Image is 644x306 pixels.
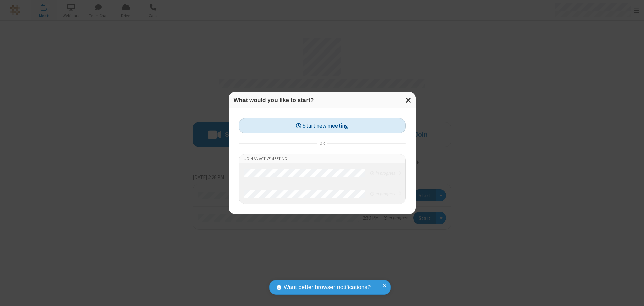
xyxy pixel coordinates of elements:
em: in progress [370,191,395,197]
h3: What would you like to start? [234,97,411,103]
li: Join an active meeting [239,154,405,163]
span: or [317,139,327,148]
button: Close modal [401,92,416,108]
em: in progress [370,170,395,176]
button: Start new meeting [239,118,406,133]
span: Want better browser notifications? [284,283,371,292]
